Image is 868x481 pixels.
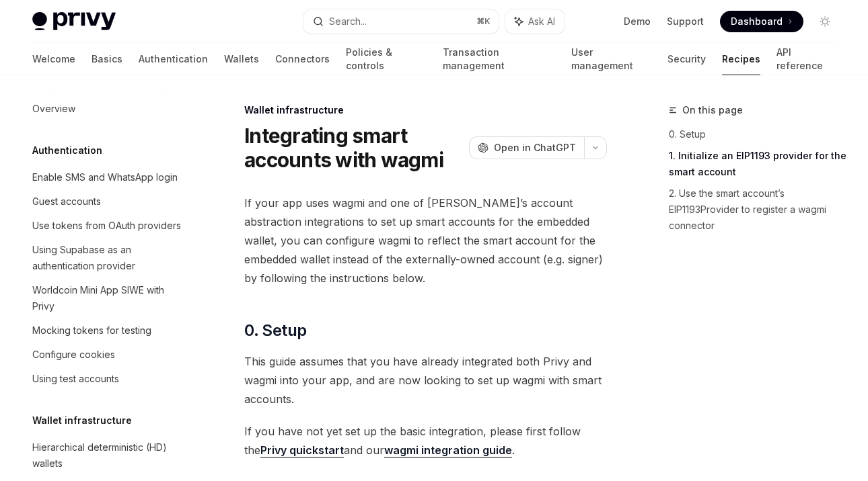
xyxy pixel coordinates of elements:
[22,97,194,121] a: Overview
[469,136,584,159] button: Open in ChatGPT
[244,422,607,460] span: If you have not yet set up the basic integration, please first follow the and our .
[476,16,491,27] span: ⌘ K
[682,102,743,118] span: On this page
[22,278,194,318] a: Worldcoin Mini App SIWE with Privy
[244,352,607,408] span: This guide assumes that you have already integrated both Privy and wagmi into your app, and are n...
[22,165,194,189] a: Enable SMS and WhatsApp login
[32,193,101,210] div: Guest accounts
[32,101,75,117] div: Overview
[494,141,576,155] span: Open in ChatGPT
[22,238,194,278] a: Using Supabase as an authentication provider
[32,322,151,339] div: Mocking tokens for testing
[244,193,607,288] span: If your app uses wagmi and one of [PERSON_NAME]’s account abstraction integrations to set up smar...
[720,11,803,32] a: Dashboard
[32,169,178,185] div: Enable SMS and WhatsApp login
[624,15,651,28] a: Demo
[32,371,119,387] div: Using test accounts
[303,9,498,34] button: Search...⌘K
[669,145,846,183] a: 1. Initialize an EIP1193 provider for the smart account
[32,347,115,363] div: Configure cookies
[244,103,607,117] div: Wallet infrastructure
[384,443,512,457] a: wagmi integration guide
[505,9,565,34] button: Ask AI
[571,43,651,75] a: User management
[22,435,194,476] a: Hierarchical deterministic (HD) wallets
[32,412,132,429] h5: Wallet infrastructure
[667,43,706,75] a: Security
[329,13,367,30] div: Search...
[260,443,344,457] a: Privy quickstart
[722,43,760,75] a: Recipes
[139,43,208,75] a: Authentication
[776,43,836,75] a: API reference
[22,189,194,214] a: Guest accounts
[22,318,194,343] a: Mocking tokens for testing
[669,183,846,236] a: 2. Use the smart account’s EIP1193Provider to register a wagmi connector
[244,320,306,341] span: 0. Setup
[731,15,783,28] span: Dashboard
[275,43,330,75] a: Connectors
[92,43,122,75] a: Basics
[443,43,555,75] a: Transaction management
[814,11,836,32] button: Toggle dark mode
[667,15,704,28] a: Support
[32,43,75,75] a: Welcome
[22,343,194,367] a: Configure cookies
[22,214,194,238] a: Use tokens from OAuth providers
[32,439,186,472] div: Hierarchical deterministic (HD) wallets
[32,12,116,31] img: light logo
[32,218,181,234] div: Use tokens from OAuth providers
[669,124,846,145] a: 0. Setup
[32,142,102,159] h5: Authentication
[224,43,259,75] a: Wallets
[32,242,186,274] div: Using Supabase as an authentication provider
[528,15,555,28] span: Ask AI
[346,43,427,75] a: Policies & controls
[32,282,186,314] div: Worldcoin Mini App SIWE with Privy
[244,124,464,172] h1: Integrating smart accounts with wagmi
[22,367,194,391] a: Using test accounts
